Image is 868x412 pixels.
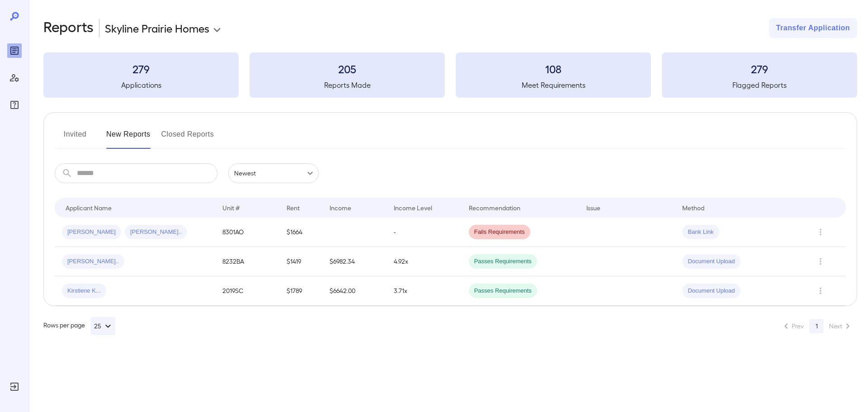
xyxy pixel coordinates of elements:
[469,257,537,266] span: Passes Requirements
[250,62,445,76] h3: 205
[7,379,22,394] div: Log Out
[215,276,279,306] td: 2019SC
[43,80,239,90] h5: Applications
[662,62,857,76] h3: 279
[387,276,462,306] td: 3.71x
[161,127,214,149] button: Closed Reports
[456,62,651,76] h3: 108
[279,247,322,276] td: $1419
[456,80,651,90] h5: Meet Requirements
[125,228,187,237] span: [PERSON_NAME]..
[279,276,322,306] td: $1789
[66,202,112,213] div: Applicant Name
[287,202,301,213] div: Rent
[7,71,22,85] div: Manage Users
[387,218,462,247] td: -
[769,18,857,38] button: Transfer Application
[250,80,445,90] h5: Reports Made
[469,287,537,295] span: Passes Requirements
[813,284,828,298] button: Row Actions
[43,317,115,335] div: Rows per page
[813,225,828,239] button: Row Actions
[322,276,387,306] td: $6642.00
[469,202,520,213] div: Recommendation
[394,202,432,213] div: Income Level
[682,202,704,213] div: Method
[682,257,740,266] span: Document Upload
[55,127,95,149] button: Invited
[322,247,387,276] td: $6982.34
[7,98,22,112] div: FAQ
[62,228,121,237] span: [PERSON_NAME]
[106,127,151,149] button: New Reports
[777,319,857,333] nav: pagination navigation
[90,317,115,335] button: 25
[682,287,740,295] span: Document Upload
[43,52,857,98] summary: 279Applications205Reports Made108Meet Requirements279Flagged Reports
[62,257,124,266] span: [PERSON_NAME]..
[105,21,209,35] p: Skyline Prairie Homes
[387,247,462,276] td: 4.92x
[330,202,351,213] div: Income
[586,202,601,213] div: Issue
[222,202,240,213] div: Unit #
[682,228,719,237] span: Bank Link
[62,287,106,295] span: Kirstiene K...
[215,247,279,276] td: 8232BA
[662,80,857,90] h5: Flagged Reports
[809,319,824,333] button: page 1
[215,218,279,247] td: 8301AO
[813,254,828,269] button: Row Actions
[7,43,22,58] div: Reports
[279,218,322,247] td: $1664
[43,18,94,38] h2: Reports
[228,163,319,183] div: Newest
[469,228,530,237] span: Fails Requirements
[43,62,239,76] h3: 279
